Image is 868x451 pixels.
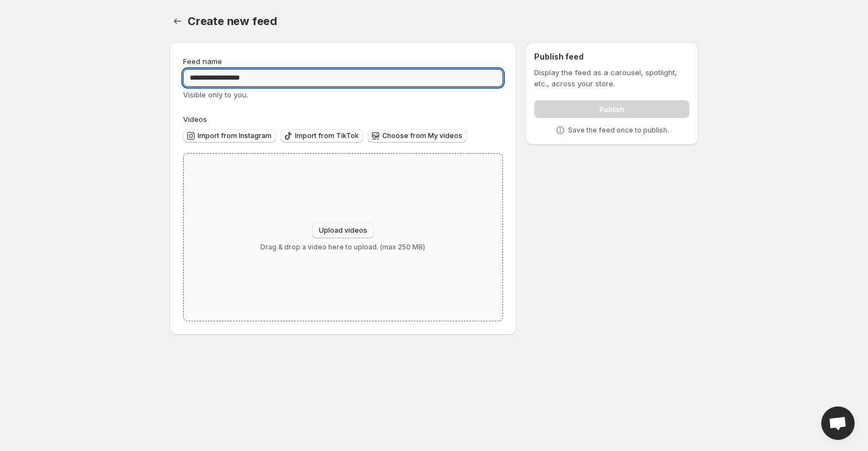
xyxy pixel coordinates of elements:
[568,126,669,135] p: Save the feed once to publish.
[260,243,425,252] p: Drag & drop a video here to upload. (max 250 MB)
[534,67,689,89] p: Display the feed as a carousel, spotlight, etc., across your store.
[198,131,272,140] span: Import from Instagram
[170,13,185,29] button: Settings
[183,129,276,143] button: Import from Instagram
[319,226,367,235] span: Upload videos
[368,129,467,143] button: Choose from My videos
[188,14,277,28] span: Create new feed
[821,406,855,440] a: Open chat
[295,131,359,140] span: Import from TikTok
[280,129,363,143] button: Import from TikTok
[183,115,207,124] span: Videos
[183,90,248,99] span: Visible only to you.
[183,57,222,66] span: Feed name
[382,131,462,140] span: Choose from My videos
[534,51,689,62] h2: Publish feed
[312,223,374,238] button: Upload videos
